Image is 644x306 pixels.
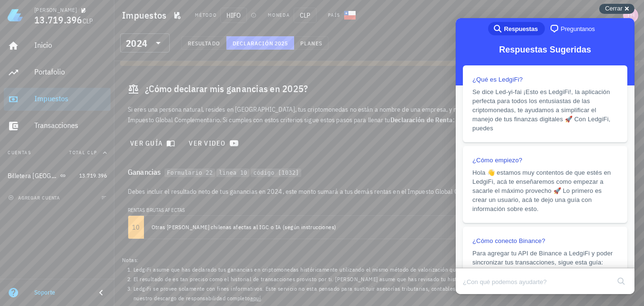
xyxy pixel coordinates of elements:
span: ¿Cómo conecto Binance? [17,219,90,226]
span: CLP [294,8,317,23]
span: ver video [188,139,240,148]
p: Debes incluir el resultado neto de tus ganancias en 2024, este monto sumará a tus demás rentas en... [128,186,631,197]
a: ver video [184,135,244,152]
a: Billetera [GEOGRAPHIC_DATA] 13.719.396 [4,164,111,187]
div: [PERSON_NAME] [34,6,77,14]
a: Inicio [4,34,111,57]
img: LedgiFi [8,8,23,23]
div: avatar [623,8,638,23]
span: ver guía [130,139,177,148]
code: código [1032] [251,169,301,178]
a: Impuestos [4,88,111,111]
span: CLP [82,17,93,25]
h1: Impuestos [122,8,170,23]
div: Moneda [268,11,290,19]
div: Impuestos [34,94,107,103]
strong: Declaración de Renta [390,116,453,124]
a: ¿Cómo conecto Binance?Para agregar tu API de Binance a LedgiFi y poder sincronizar tus transaccio... [7,209,172,285]
button: Declaración 2025 [226,36,294,50]
button: ver guía [126,135,181,152]
button: agregar cuenta [6,193,64,202]
div: CL-icon [344,10,356,21]
iframe: Help Scout Beacon - Live Chat, Contact Form, and Knowledge Base [456,18,634,294]
div: 2024 [126,39,147,48]
span: 2025 [274,40,288,47]
span: Planes [300,40,323,47]
div: Si eres una persona natural, resides en [GEOGRAPHIC_DATA], tus criptomonedas no están a nombre de... [122,98,636,131]
span: agregar cuenta [10,195,60,201]
div: Portafolio [34,67,107,76]
div: Inicio [34,41,107,50]
li: LedgiFi se provee solamente con fines informativos. Este servicio no esta pensado para sustituir ... [133,284,636,303]
span: 13.719.396 [79,172,107,179]
button: Cerrar [599,4,634,14]
li: El resultado de es tan preciso como el historial de transacciones provisto por ti. [PERSON_NAME] ... [133,274,636,284]
div: ¿Cómo declarar mis ganancias en 2025? [120,74,638,104]
a: Transacciones [4,115,111,137]
div: Transacciones [34,121,107,130]
div: Billetera [GEOGRAPHIC_DATA] [8,172,58,180]
span: 13.719.396 [34,13,82,26]
small: RENTAS BRUTAS AFECTAS [128,207,185,213]
button: Planes [294,36,329,50]
button: CuentasTotal CLP [4,141,111,164]
span: Resultado [187,40,220,47]
span: Declaración [232,40,274,47]
td: Otras [PERSON_NAME] chilenas afectas al IGC o IA (según instrucciones) [144,216,467,239]
a: aquí [250,295,261,302]
li: LedgiFi asume que has declarado tus ganancias en criptomonedas históricamente utilizando el mismo... [133,265,636,274]
code: linea 10 [216,169,249,178]
a: Portafolio [4,61,111,84]
td: 10 [128,216,144,239]
code: Formulario 22 [164,169,215,178]
span: Cerrar [605,5,623,12]
span: HIFO [220,8,247,23]
span: Para agregar tu API de Binance a LedgiFi y poder sincronizar tus transacciones, sigue esta guía: ... [17,232,158,275]
div: 2024 [120,33,170,53]
div: Soporte [34,289,88,296]
div: Método [195,11,216,19]
span: Ganancias [128,165,164,179]
button: Resultado [181,36,226,50]
span: Total CLP [69,149,97,156]
footer: Notas: [114,253,644,306]
div: País [328,11,340,19]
